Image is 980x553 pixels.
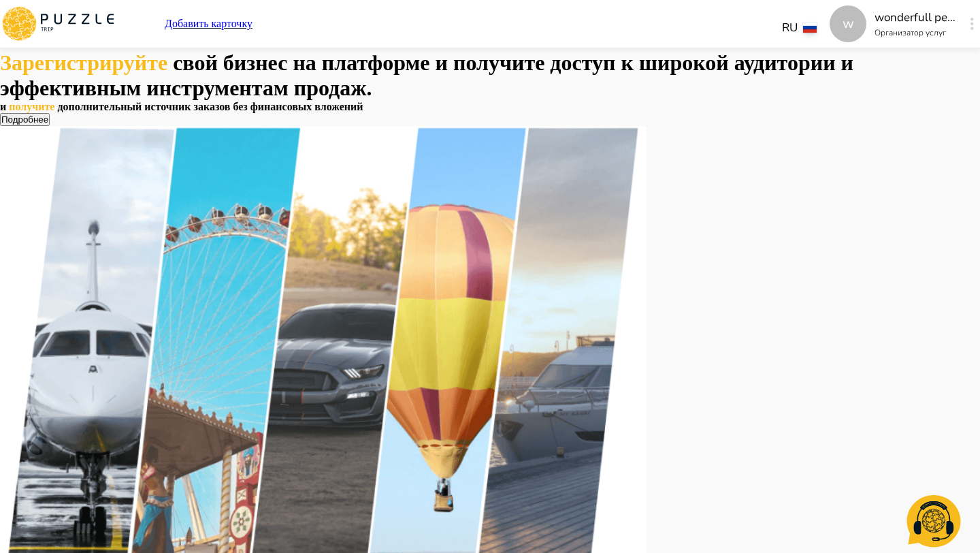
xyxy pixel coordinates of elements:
[173,50,223,75] span: свой
[223,50,293,75] span: бизнес
[621,50,638,75] span: к
[9,101,57,112] span: получите
[841,50,853,75] span: и
[734,50,841,75] span: аудитории
[639,50,734,75] span: широкой
[322,50,436,75] span: платформе
[875,9,956,27] p: wonderfull peace
[453,50,550,75] span: получите
[193,101,233,112] span: заказов
[803,22,817,33] img: lang
[294,76,372,100] span: продаж.
[146,76,293,100] span: инструментам
[165,18,252,30] a: Добавить карточку
[293,50,321,75] span: на
[782,19,798,37] p: RU
[314,101,363,112] span: вложений
[830,5,866,42] div: w
[57,101,144,112] span: дополнительный
[233,101,250,112] span: без
[550,50,621,75] span: доступ
[436,50,453,75] span: и
[875,27,956,39] p: Организатор услуг
[250,101,315,112] span: финансовых
[144,101,193,112] span: источник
